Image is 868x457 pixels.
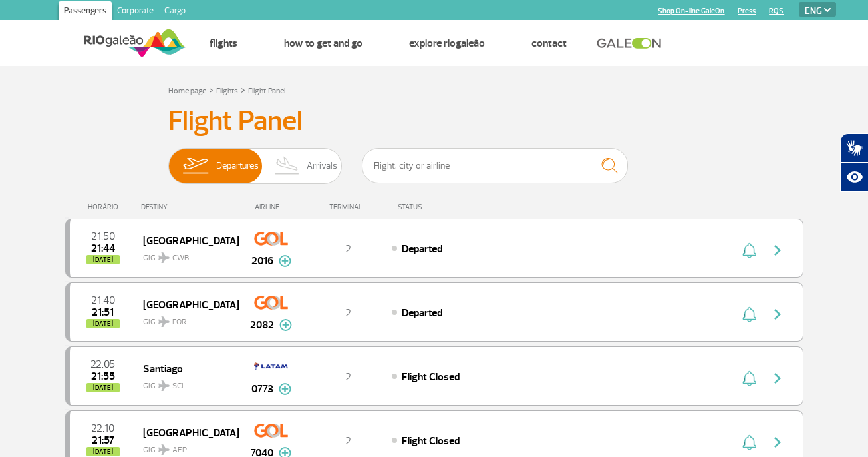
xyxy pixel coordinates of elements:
img: seta-direita-painel-voo.svg [770,370,786,386]
a: Press [738,7,756,15]
span: Flight Closed [402,370,460,384]
span: [DATE] [86,383,120,392]
a: Explore RIOgaleão [409,37,485,50]
button: Abrir recursos assistivos. [840,163,868,192]
img: destiny_airplane.svg [158,380,170,391]
a: RQS [769,7,784,15]
img: seta-direita-painel-voo.svg [770,434,786,450]
img: mais-info-painel-voo.svg [279,255,291,267]
span: 2 [345,434,351,448]
span: [DATE] [86,255,120,264]
img: mais-info-painel-voo.svg [279,319,292,331]
span: [GEOGRAPHIC_DATA] [143,296,228,313]
span: [GEOGRAPHIC_DATA] [143,424,228,441]
span: Arrivals [307,149,337,183]
div: STATUS [391,203,500,211]
span: Flight Closed [402,434,460,448]
a: Flights [210,37,237,50]
button: Abrir tradutor de língua de sinais. [840,133,868,163]
span: 2 [345,306,351,320]
a: Cargo [159,1,191,23]
img: sino-painel-voo.svg [742,306,756,322]
span: [DATE] [86,447,120,456]
img: sino-painel-voo.svg [742,370,756,386]
span: 2025-08-28 21:44:00 [91,244,115,253]
span: 0773 [251,381,273,397]
span: [DATE] [86,319,120,328]
span: Departed [402,242,442,256]
span: FOR [172,316,186,328]
span: Santiago [143,360,228,377]
div: HORÁRIO [69,203,142,211]
h3: Flight Panel [168,105,700,138]
span: AEP [172,444,187,456]
span: Departures [216,149,259,183]
img: seta-direita-painel-voo.svg [770,306,786,322]
span: 2025-08-28 22:10:00 [91,424,114,433]
a: How to get and go [284,37,362,50]
div: Plugin de acessibilidade da Hand Talk. [840,133,868,192]
div: AIRLINE [238,203,305,211]
input: Flight, city or airline [362,148,628,183]
span: 2025-08-28 21:50:00 [91,232,115,241]
span: GIG [143,373,228,392]
div: DESTINY [141,203,238,211]
img: destiny_airplane.svg [158,316,170,327]
a: > [241,82,245,97]
a: Home page [168,86,206,96]
span: 2082 [250,317,274,333]
span: SCL [172,380,186,392]
span: GIG [143,437,228,456]
img: slider-embarque [174,149,216,183]
span: 2025-08-28 21:55:41 [91,372,115,381]
a: Flights [216,86,238,96]
img: slider-desembarque [268,149,307,183]
a: Shop On-line GaleOn [658,7,724,15]
span: 2 [345,242,351,256]
span: 2 [345,370,351,384]
span: 2025-08-28 21:51:00 [92,308,114,317]
span: [GEOGRAPHIC_DATA] [143,232,228,249]
a: Corporate [112,1,159,23]
img: sino-painel-voo.svg [742,242,756,258]
span: GIG [143,245,228,264]
a: Flight Panel [248,86,285,96]
span: GIG [143,309,228,328]
img: mais-info-painel-voo.svg [279,383,291,395]
a: > [209,82,214,97]
span: 2025-08-28 21:57:00 [92,436,114,445]
span: 2025-08-28 22:05:00 [90,360,115,369]
span: Departed [402,306,442,320]
span: CWB [172,252,189,264]
img: seta-direita-painel-voo.svg [770,242,786,258]
div: TERMINAL [305,203,391,211]
img: destiny_airplane.svg [158,252,170,263]
a: Contact [531,37,567,50]
span: 2025-08-28 21:40:00 [91,296,115,305]
img: sino-painel-voo.svg [742,434,756,450]
img: destiny_airplane.svg [158,444,170,455]
a: Passengers [59,1,112,23]
span: 2016 [251,253,273,269]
